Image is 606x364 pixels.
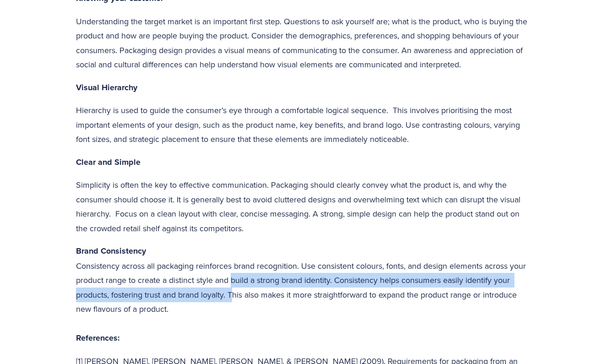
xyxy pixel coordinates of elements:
[76,156,141,168] strong: Clear and Simple
[76,244,530,346] p: Consistency across all packaging reinforces brand recognition. Use consistent colours, fonts, and...
[76,332,120,344] strong: References:
[76,103,530,147] p: Hierarchy is used to guide the consumer’s eye through a comfortable logical sequence. This involv...
[76,178,530,235] p: Simplicity is often the key to effective communication. Packaging should clearly convey what the ...
[76,81,137,93] strong: Visual Hierarchy
[76,14,530,72] p: Understanding the target market is an important first step. Questions to ask yourself are; what i...
[76,245,146,257] strong: Brand Consistency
